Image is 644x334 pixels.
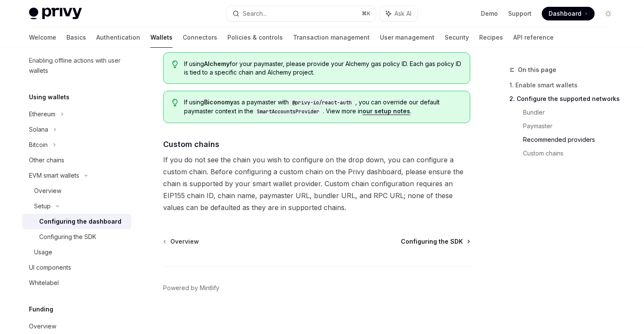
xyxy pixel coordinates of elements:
a: Powered by Mintlify [163,284,219,292]
a: Security [445,27,469,48]
a: Overview [22,319,131,334]
h5: Using wallets [29,92,69,102]
div: Search... [243,9,267,19]
a: Support [508,9,532,18]
span: Dashboard [549,9,581,18]
div: Bitcoin [29,140,48,150]
a: Configuring the SDK [401,237,469,246]
a: Basics [66,27,86,48]
h5: Funding [29,304,53,314]
span: Configuring the SDK [401,237,463,246]
a: Dashboard [542,7,595,20]
a: Recipes [479,27,503,48]
span: On this page [518,65,556,75]
a: Welcome [29,27,56,48]
a: Enabling offline actions with user wallets [22,53,131,78]
span: Ask AI [394,9,411,18]
a: Configuring the SDK [22,229,131,245]
a: Usage [22,245,131,260]
div: Configuring the dashboard [39,216,121,227]
a: 1. Enable smart wallets [509,78,622,92]
svg: Tip [172,60,178,68]
a: API reference [513,27,554,48]
a: Overview [22,183,131,199]
img: light logo [29,8,82,20]
a: Connectors [183,27,217,48]
a: Recommended providers [523,133,622,147]
button: Search...⌘K [227,6,376,21]
span: Overview [170,237,199,246]
div: EVM smart wallets [29,170,79,181]
div: Overview [29,321,56,331]
a: Demo [481,9,498,18]
span: Custom chains [163,138,219,150]
a: Transaction management [293,27,370,48]
a: 2. Configure the supported networks [509,92,622,106]
a: Paymaster [523,119,622,133]
button: Toggle dark mode [601,7,615,20]
a: User management [380,27,434,48]
a: Overview [164,237,199,246]
a: Authentication [96,27,140,48]
code: @privy-io/react-auth [289,98,355,107]
div: Whitelabel [29,278,59,288]
div: Enabling offline actions with user wallets [29,55,126,76]
span: If you do not see the chain you wish to configure on the drop down, you can configure a custom ch... [163,154,470,213]
code: SmartAccountsProvider [253,107,323,116]
button: Ask AI [380,6,417,21]
div: Solana [29,124,48,135]
a: Bundler [523,106,622,119]
div: Overview [34,186,61,196]
span: ⌘ K [362,10,371,17]
div: Ethereum [29,109,55,119]
div: UI components [29,262,71,273]
div: Usage [34,247,52,257]
svg: Tip [172,99,178,107]
span: If using as a paymaster with , you can override our default paymaster context in the . View more ... [184,98,461,116]
a: Policies & controls [227,27,283,48]
a: Configuring the dashboard [22,214,131,229]
strong: Alchemy [204,60,230,67]
a: our setup notes [362,107,410,115]
div: Configuring the SDK [39,232,96,242]
strong: Biconomy [204,98,233,106]
div: Other chains [29,155,64,165]
a: Other chains [22,153,131,168]
span: If using for your paymaster, please provide your Alchemy gas policy ID. Each gas policy ID is tie... [184,60,461,77]
div: Setup [34,201,51,211]
a: UI components [22,260,131,275]
a: Whitelabel [22,275,131,291]
a: Custom chains [523,147,622,160]
a: Wallets [150,27,172,48]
